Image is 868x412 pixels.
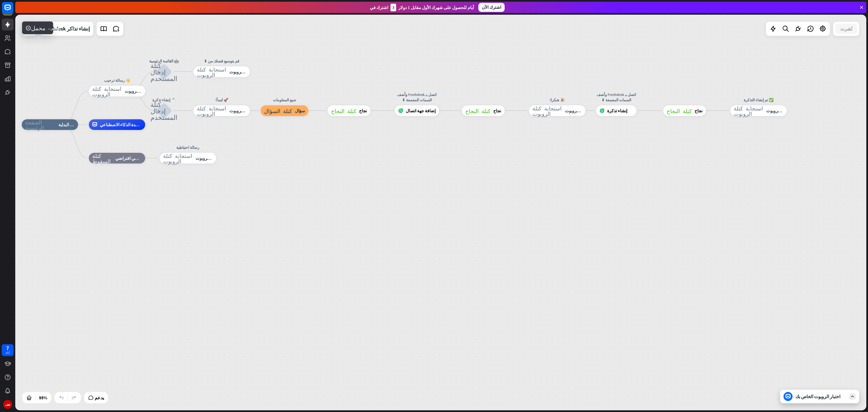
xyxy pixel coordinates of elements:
font: جمع المعلومات [273,97,296,102]
font: اشترك الآن [482,5,501,10]
font: الصفحة الرئيسية_2 [25,119,44,130]
font: كتلة النجاح [667,108,692,113]
font: توفير... [48,25,60,30]
font: إنشاء تذكرة [607,108,627,113]
font: كتلة السؤال [264,108,292,113]
font: كتلة السقوط [92,153,111,164]
font: كتلة إدخال المستخدم [151,101,177,120]
font: نجاح [359,108,367,113]
font: استجابة كتلة الروبوت [734,105,763,116]
font: استجابة كتلة الروبوت [163,153,192,164]
font: استجابة كتلة الروبوت [197,105,226,116]
font: استجابة الروبوت [229,108,258,113]
div: إنشاء تذاكر Freshdesk [43,22,90,36]
font: 👋 رسالة ترحيب [104,78,130,83]
font: إنشاء تذاكر Freshdesk [43,25,90,32]
font: اتصل بـ Freshdesk وأضف السمات المجمعة ⬇ [596,92,636,102]
font: ✅ تم إنشاء التذكرة [744,97,773,102]
font: استجابة الروبوت [229,69,258,74]
font: استجابة الروبوت [196,156,224,161]
font: كتلة إدخال المستخدم [151,62,177,81]
font: استجابة كتلة الروبوت [197,66,226,77]
font: استجابة الروبوت [565,108,594,113]
font: خيار احتياطي افتراضي [115,156,155,161]
font: 3 [392,5,394,10]
font: اتصل بـ Freshdesk وأضف السمات المجمعة ⬇ [397,92,437,102]
font: رسالة احتياطية [176,145,199,150]
font: استجابة الروبوت [125,88,153,94]
font: أيام للحصول على شهرك الأول مقابل 1 دولار [398,5,474,10]
font: نجاح [695,108,702,113]
font: استجابة كتلة الروبوت [533,105,562,116]
font: يدعم [95,395,104,400]
font: نجاح [493,108,501,113]
font: 🤖 القائمة الرئيسية [149,58,179,63]
font: سؤال [295,108,305,113]
font: قم بتوسيع قصتك من ⬇ [204,58,239,63]
font: اشترك في [370,5,388,10]
font: 95% [39,395,47,400]
font: مساعدة الذكاء الاصطناعي [100,122,146,127]
a: 7 أيام [2,344,14,356]
font: أيام [6,351,10,354]
font: نقطة البداية [58,122,79,127]
font: كتلة النجاح [465,108,491,113]
button: نُشرت [835,24,857,34]
font: 📩 إنشاء تذكرة [152,97,176,102]
font: 7 [6,345,9,352]
font: محمل [31,25,45,31]
font: 🚀 لنبدأ! [215,97,228,102]
font: استجابة كتلة الروبوت [92,86,122,97]
font: إضافة جهة اتصال [406,108,435,113]
font: نُشرت [840,26,852,32]
div: عف [3,400,12,409]
font: كتلة النجاح [331,108,356,113]
font: 🎉 شكرا! [550,97,565,102]
font: اختبار الروبوت الخاص بك [795,394,840,399]
font: استجابة الروبوت [766,108,795,113]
